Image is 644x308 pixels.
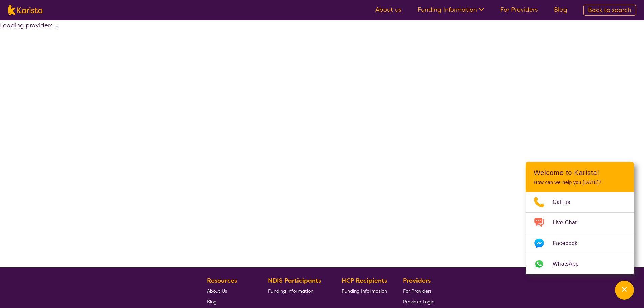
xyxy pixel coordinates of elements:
[500,6,538,14] a: For Providers
[553,238,586,248] span: Facebook
[342,277,387,285] b: HCP Recipients
[403,277,431,285] b: Providers
[342,288,387,294] span: Funding Information
[342,286,387,296] a: Funding Information
[207,296,252,307] a: Blog
[526,162,634,274] div: Channel Menu
[553,259,587,269] span: WhatsApp
[207,277,237,285] b: Resources
[526,192,634,274] ul: Choose channel
[268,277,321,285] b: NDIS Participants
[418,6,484,14] a: Funding Information
[583,5,636,16] a: Back to search
[403,299,434,305] span: Provider Login
[588,6,631,14] span: Back to search
[554,6,567,14] a: Blog
[375,6,401,14] a: About us
[403,286,434,296] a: For Providers
[534,180,626,185] p: How can we help you [DATE]?
[534,169,626,177] h2: Welcome to Karista!
[615,281,634,300] button: Channel Menu
[526,254,634,274] a: Web link opens in a new tab.
[553,197,578,207] span: Call us
[207,288,227,294] span: About Us
[268,288,313,294] span: Funding Information
[403,296,434,307] a: Provider Login
[268,286,326,296] a: Funding Information
[553,218,585,228] span: Live Chat
[403,288,432,294] span: For Providers
[207,286,252,296] a: About Us
[207,299,217,305] span: Blog
[8,5,42,15] img: Karista logo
